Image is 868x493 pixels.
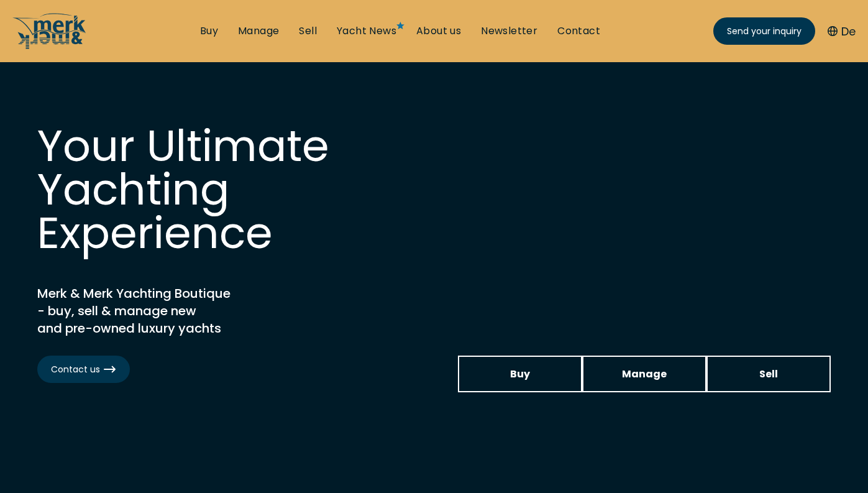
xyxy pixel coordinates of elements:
[37,124,410,255] h1: Your Ultimate Yachting Experience
[481,24,537,38] a: Newsletter
[582,356,706,392] a: Manage
[337,24,396,38] a: Yacht News
[416,24,461,38] a: About us
[622,366,667,382] span: Manage
[706,356,831,392] a: Sell
[828,23,856,40] button: De
[299,24,317,38] a: Sell
[37,285,348,337] h2: Merk & Merk Yachting Boutique - buy, sell & manage new and pre-owned luxury yachts
[458,356,582,392] a: Buy
[759,366,778,382] span: Sell
[200,24,218,38] a: Buy
[713,17,815,45] a: Send your inquiry
[510,366,530,382] span: Buy
[557,24,600,38] a: Contact
[727,25,802,38] span: Send your inquiry
[238,24,279,38] a: Manage
[37,356,130,383] a: Contact us
[51,363,116,376] span: Contact us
